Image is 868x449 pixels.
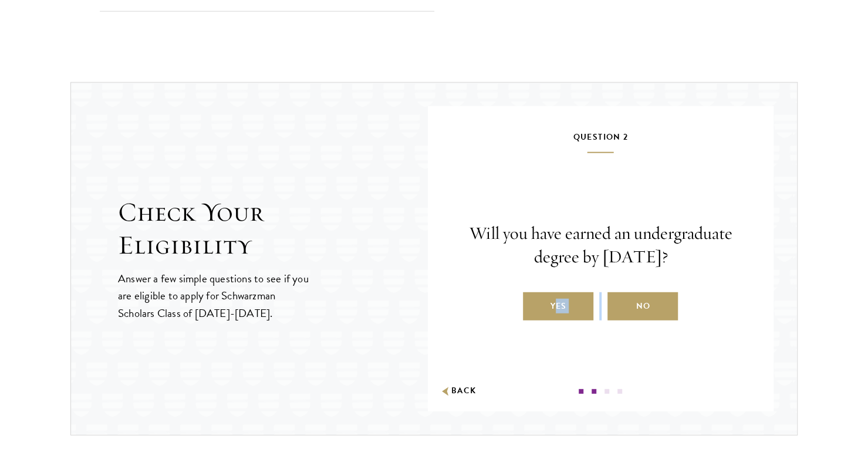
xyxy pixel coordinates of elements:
[523,292,593,320] label: Yes
[607,292,678,320] label: No
[463,130,738,153] h5: Question 2
[118,270,310,321] p: Answer a few simple questions to see if you are eligible to apply for Schwarzman Scholars Class o...
[118,196,428,262] h2: Check Your Eligibility
[440,385,477,397] button: Back
[463,222,738,269] p: Will you have earned an undergraduate degree by [DATE]?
